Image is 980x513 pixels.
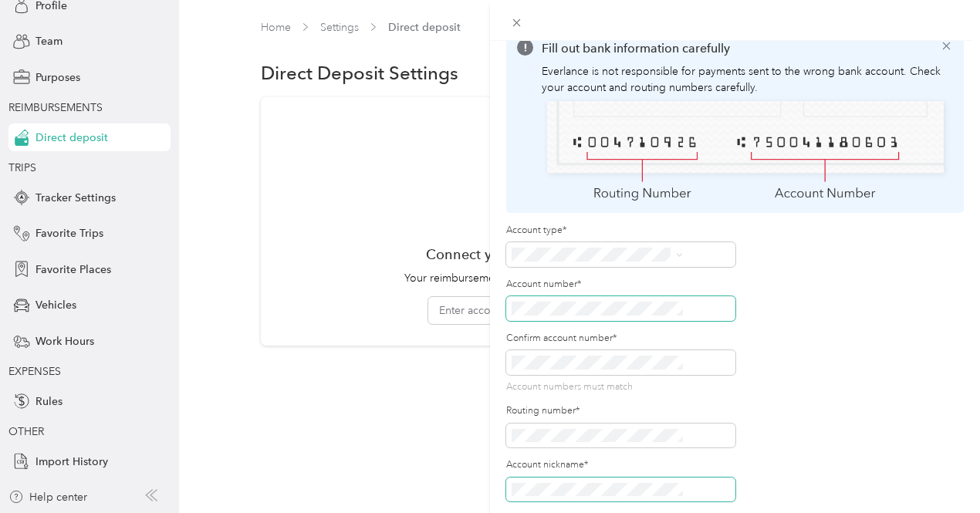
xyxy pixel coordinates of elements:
[506,380,735,394] p: Account numbers must match
[506,332,735,346] label: Confirm account number*
[542,63,954,96] p: Everlance is not responsible for payments sent to the wrong bank account. Check your account and ...
[894,427,980,513] iframe: Everlance-gr Chat Button Frame
[506,404,735,418] label: Routing number*
[506,458,735,472] label: Account nickname*
[506,224,735,238] label: Account type*
[542,96,954,202] img: fill-out-bank-info
[506,278,735,292] label: Account number*
[542,39,954,58] p: Fill out bank information carefully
